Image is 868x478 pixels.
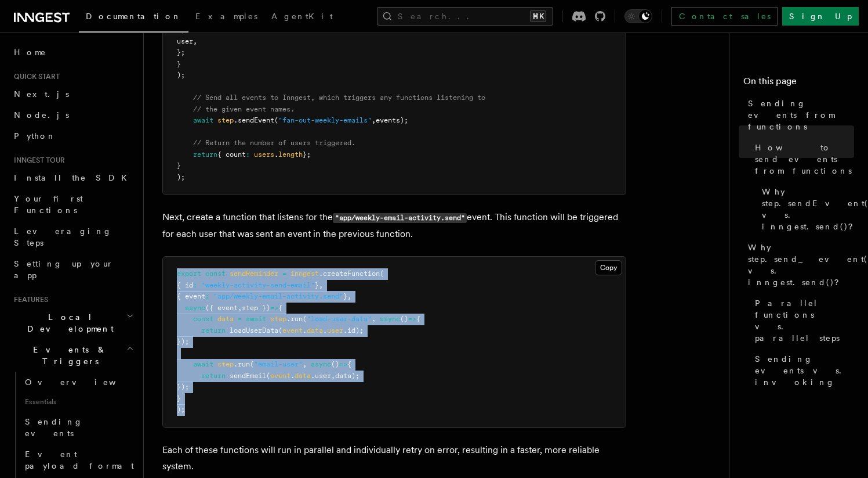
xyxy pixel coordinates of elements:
span: inngest [290,269,319,278]
span: event [282,326,303,335]
span: ); [177,405,185,414]
p: Next, create a function that listens for the event. This function will be triggered for each user... [162,209,626,242]
span: }; [303,150,311,159]
span: ); [177,173,185,181]
span: Node.js [14,110,69,120]
a: Your first Functions [9,188,136,221]
span: events); [376,116,408,124]
span: } [315,281,319,289]
a: Parallel functions vs. parallel steps [750,293,854,348]
span: Documentation [86,12,181,21]
span: Local Development [9,311,126,335]
span: Your first Functions [14,194,83,215]
p: Each of these functions will run in parallel and individually retry on error, resulting in a fast... [162,442,626,475]
span: Sending events [25,417,83,438]
a: Why step.sendEvent() vs. inngest.send()? [757,181,854,237]
a: How to send events from functions [750,137,854,181]
span: data [295,372,311,380]
span: const [193,315,213,323]
span: () [331,360,339,368]
span: } [177,394,181,402]
span: event [270,372,290,380]
a: Sending events from functions [743,93,854,137]
span: Essentials [20,393,136,411]
span: Inngest tour [9,156,65,165]
h4: On this page [743,74,854,93]
span: Sending events from functions [748,98,854,132]
span: "weekly-activity-send-email" [201,281,315,289]
span: "email-user" [254,360,303,368]
span: .run [234,360,250,368]
span: return [193,150,217,159]
span: { [416,315,420,323]
span: } [177,60,181,68]
span: () [400,315,408,323]
span: }; [177,48,185,56]
span: // the given event names. [193,105,295,113]
span: user [177,37,193,45]
span: How to send events from functions [755,142,854,177]
span: return [201,372,226,380]
span: Setting up your app [14,259,114,280]
code: "app/weekly-email-activity.send" [333,213,467,223]
span: "app/weekly-email-activity.send" [213,292,343,300]
span: { count [217,150,246,159]
span: step [217,360,234,368]
span: await [246,315,266,323]
span: , [372,116,376,124]
span: AgentKit [271,12,333,21]
span: ); [177,71,185,79]
span: Quick start [9,72,60,81]
span: ( [274,116,278,124]
a: Examples [188,3,264,31]
span: .user [311,372,331,380]
span: Install the SDK [14,173,134,182]
span: Examples [195,12,257,21]
span: data); [335,372,359,380]
a: Overview [20,372,136,393]
span: Event payload format [25,450,134,470]
span: : [205,292,209,300]
span: const [205,269,226,278]
span: , [303,360,307,368]
span: . [290,372,295,380]
span: { [347,360,351,368]
a: Node.js [9,105,136,125]
kbd: ⌘K [530,10,546,22]
span: => [339,360,347,368]
span: async [380,315,400,323]
a: Sending events vs. invoking [750,348,854,393]
span: export [177,269,201,278]
button: Copy [595,260,622,275]
span: Sending events vs. invoking [755,353,854,388]
span: : [246,150,250,159]
span: .id); [343,326,364,335]
a: Next.js [9,84,136,105]
span: async [311,360,331,368]
span: sendReminder [230,269,278,278]
a: AgentKit [264,3,340,31]
span: . [303,326,307,335]
span: Parallel functions vs. parallel steps [755,297,854,344]
span: data [217,315,234,323]
a: Documentation [79,3,188,33]
span: , [193,37,197,45]
span: await [193,360,213,368]
span: ( [380,269,384,278]
span: Leveraging Steps [14,227,112,247]
span: // Send all events to Inngest, which triggers any functions listening to [193,94,485,102]
span: { [278,304,282,312]
span: , [331,372,335,380]
a: Event payload format [20,444,136,476]
span: user [327,326,343,335]
a: Python [9,125,136,146]
span: : [193,281,197,289]
span: }); [177,337,189,346]
span: = [282,269,286,278]
span: ( [250,360,254,368]
a: Sending events [20,411,136,444]
span: data [307,326,323,335]
span: ( [303,315,307,323]
span: step }) [242,304,270,312]
span: Home [14,46,46,58]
